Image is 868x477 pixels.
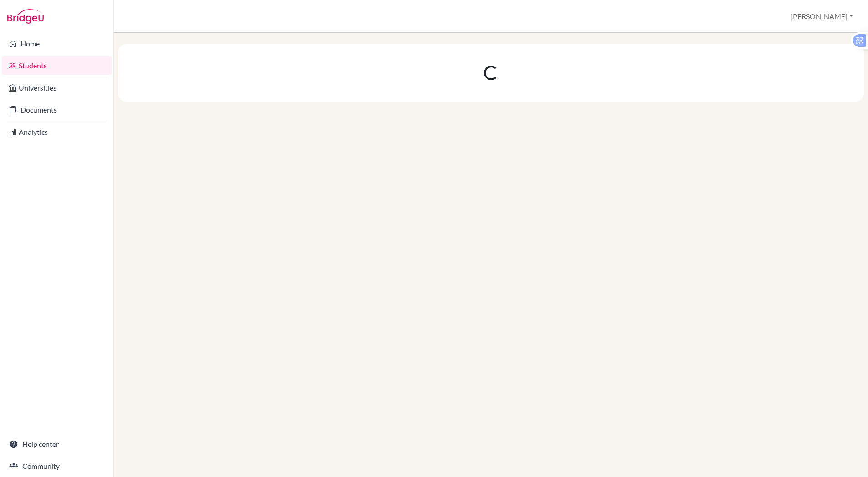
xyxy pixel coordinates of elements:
a: Home [2,35,112,53]
a: Students [2,56,112,75]
a: Help center [2,435,112,453]
a: Analytics [2,123,112,141]
button: [PERSON_NAME] [786,8,857,25]
img: Bridge-U [7,9,44,24]
a: Documents [2,101,112,119]
a: Community [2,457,112,475]
a: Universities [2,79,112,97]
